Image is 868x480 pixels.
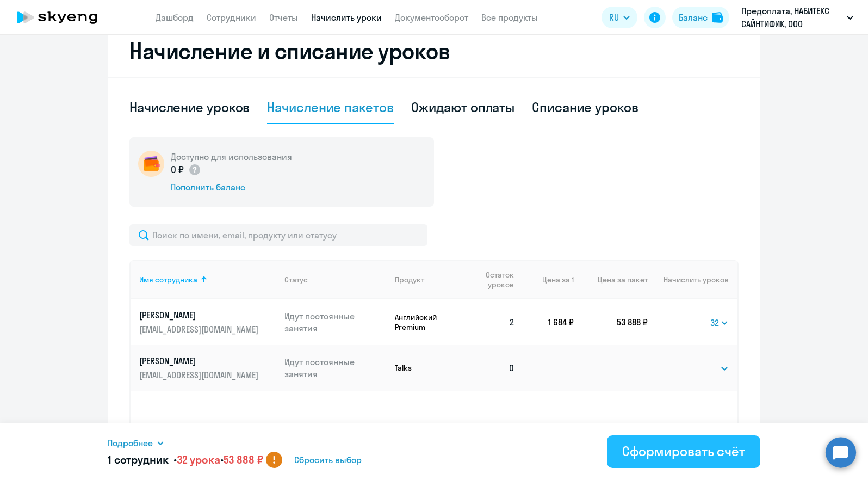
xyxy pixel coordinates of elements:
[736,4,859,30] button: Предоплата, НАБИТЕКС САЙНТИФИК, ООО
[207,12,256,23] a: Сотрудники
[524,260,574,299] th: Цена за 1
[477,270,524,290] div: Остаток уроков
[481,12,538,23] a: Все продукты
[129,99,250,116] div: Начисление уроков
[139,275,197,285] div: Имя сотрудника
[139,309,261,321] p: [PERSON_NAME]
[477,270,514,290] span: Остаток уроков
[395,12,468,23] a: Документооборот
[129,38,739,64] h2: Начисление и списание уроков
[171,163,201,177] p: 0 ₽
[129,224,427,246] input: Поиск по имени, email, продукту или статусу
[741,4,842,30] p: Предоплата, НАБИТЕКС САЙНТИФИК, ООО
[269,12,298,23] a: Отчеты
[532,99,638,116] div: Списание уроков
[139,323,261,335] p: [EMAIL_ADDRESS][DOMAIN_NAME]
[468,299,524,345] td: 2
[171,181,292,193] div: Пополнить баланс
[139,275,276,285] div: Имя сотрудника
[267,99,393,116] div: Начисление пакетов
[574,299,648,345] td: 53 888 ₽
[156,12,194,23] a: Дашборд
[108,436,153,450] span: Подробнее
[108,452,263,467] h5: 1 сотрудник • •
[171,151,292,163] h5: Доступно для использования
[679,11,708,24] div: Баланс
[284,275,387,285] div: Статус
[284,310,387,334] p: Идут постоянные занятия
[574,260,648,299] th: Цена за пакет
[395,312,468,332] p: Английский Premium
[524,299,574,345] td: 1 684 ₽
[607,435,760,468] button: Сформировать счёт
[395,275,468,285] div: Продукт
[139,309,276,335] a: [PERSON_NAME][EMAIL_ADDRESS][DOMAIN_NAME]
[139,369,261,381] p: [EMAIL_ADDRESS][DOMAIN_NAME]
[294,453,362,466] span: Сбросить выбор
[395,363,468,373] p: Talks
[395,275,424,285] div: Продукт
[284,356,387,380] p: Идут постоянные занятия
[468,345,524,391] td: 0
[177,453,220,466] span: 32 урока
[622,442,745,460] div: Сформировать счёт
[139,355,261,367] p: [PERSON_NAME]
[224,453,263,466] span: 53 888 ₽
[311,12,382,23] a: Начислить уроки
[712,12,723,23] img: balance
[138,151,164,177] img: wallet-circle.png
[284,275,308,285] div: Статус
[139,355,276,381] a: [PERSON_NAME][EMAIL_ADDRESS][DOMAIN_NAME]
[672,7,729,28] button: Балансbalance
[648,260,737,299] th: Начислить уроков
[411,99,515,116] div: Ожидают оплаты
[602,7,637,28] button: RU
[609,11,619,24] span: RU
